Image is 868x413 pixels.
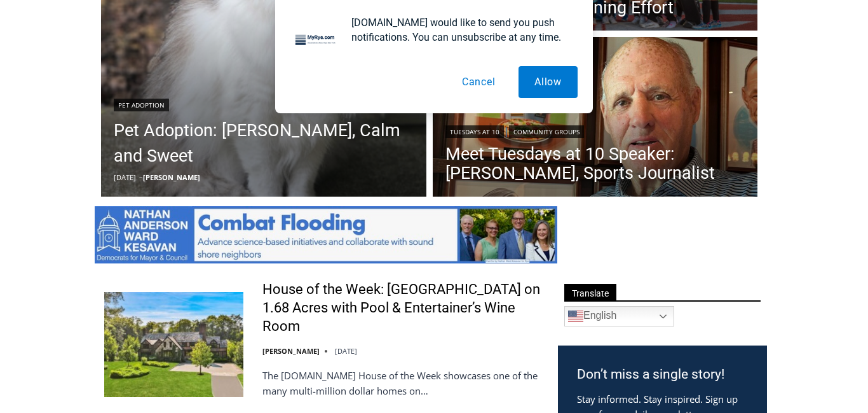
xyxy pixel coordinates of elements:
p: The [DOMAIN_NAME] House of the Week showcases one of the many multi-million dollar homes on… [262,368,541,398]
h3: Don’t miss a single story! [577,365,748,385]
a: [PERSON_NAME] [262,346,320,356]
img: en [568,309,583,324]
div: "We would have speakers with experience in local journalism speak to us about their experiences a... [321,1,600,123]
a: Community Groups [509,125,584,138]
div: Live Music [133,38,170,104]
a: Pet Adoption: [PERSON_NAME], Calm and Sweet [114,118,414,169]
span: Translate [564,284,616,301]
button: Cancel [446,66,512,98]
div: 6 [149,108,154,120]
span: Intern @ [DOMAIN_NAME] [332,127,589,155]
img: notification icon [290,15,341,66]
div: [DOMAIN_NAME] would like to send you push notifications. You can unsubscribe at any time. [341,15,578,45]
div: 4 [133,108,139,120]
time: [DATE] [114,172,136,182]
a: Tuesdays at 10 [445,125,504,138]
div: | [445,123,745,138]
button: Allow [519,66,578,98]
h4: [PERSON_NAME] Read Sanctuary Fall Fest: [DATE] [10,128,169,157]
a: English [564,306,674,326]
a: Intern @ [DOMAIN_NAME] [306,123,616,158]
div: / [142,108,146,120]
a: [PERSON_NAME] Read Sanctuary Fall Fest: [DATE] [1,127,190,158]
a: Meet Tuesdays at 10 Speaker: [PERSON_NAME], Sports Journalist [445,144,745,183]
a: [PERSON_NAME] [143,172,200,182]
time: [DATE] [335,346,357,356]
a: House of the Week: [GEOGRAPHIC_DATA] on 1.68 Acres with Pool & Entertainer’s Wine Room [262,281,541,335]
span: – [139,172,143,182]
img: House of the Week: Greenwich English Manor on 1.68 Acres with Pool & Entertainer’s Wine Room [104,292,243,396]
